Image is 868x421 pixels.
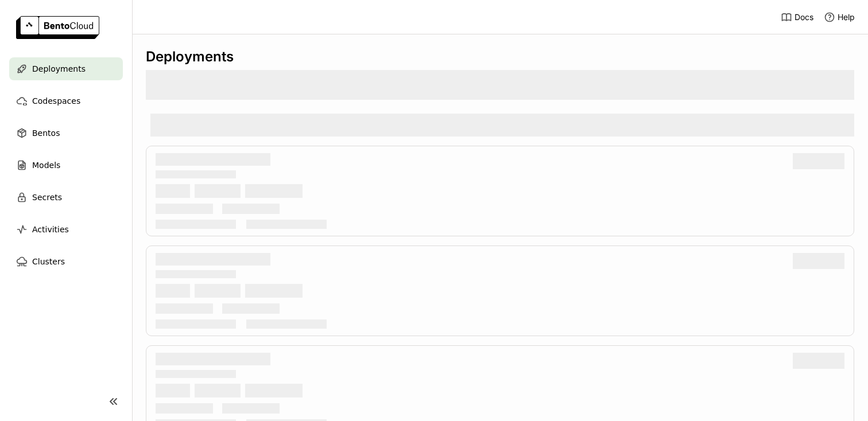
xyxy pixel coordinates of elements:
[32,190,62,204] span: Secrets
[824,11,855,23] div: Help
[16,16,99,39] img: logo
[9,218,123,241] a: Activities
[32,62,86,76] span: Deployments
[32,158,60,172] span: Models
[9,154,123,177] a: Models
[9,250,123,273] a: Clusters
[781,11,813,23] a: Docs
[32,255,65,268] span: Clusters
[838,12,855,22] span: Help
[32,223,69,236] span: Activities
[32,94,80,108] span: Codespaces
[9,186,123,209] a: Secrets
[795,12,813,22] span: Docs
[146,48,854,65] div: Deployments
[32,126,60,140] span: Bentos
[9,122,123,145] a: Bentos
